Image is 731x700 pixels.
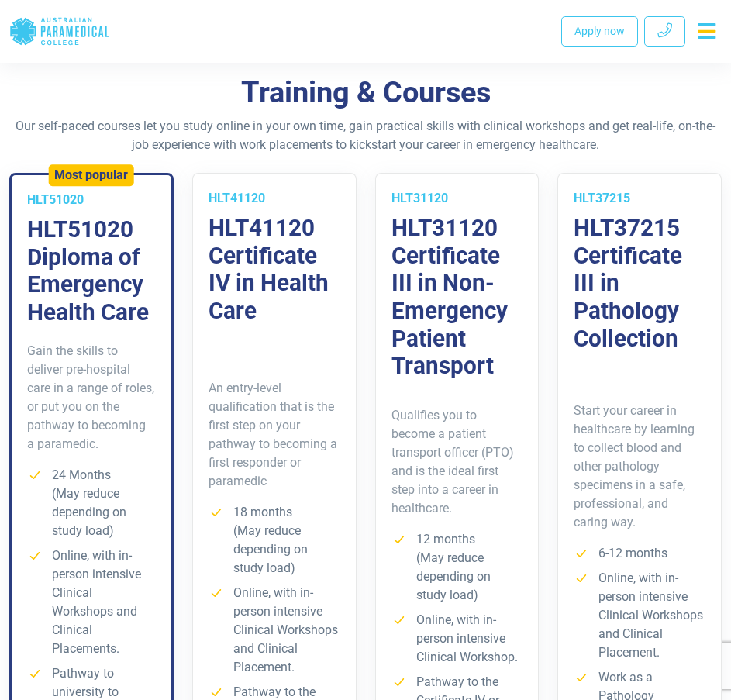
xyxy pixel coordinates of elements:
p: Our self-paced courses let you study online in your own time, gain practical skills with clinical... [9,117,722,154]
h3: HLT51020 Diploma of Emergency Health Care [27,216,156,326]
p: Start your career in healthcare by learning to collect blood and other pathology specimens in a s... [574,402,705,532]
h3: HLT31120 Certificate III in Non-Emergency Patient Transport [391,214,523,380]
p: An entry-level qualification that is the first step on your pathway to becoming a first responder... [209,379,340,491]
span: HLT31120 [391,191,448,205]
span: HLT51020 [27,192,84,207]
li: Online, with in-person intensive Clinical Workshops and Clinical Placements. [27,547,156,658]
a: Australian Paramedical College [9,6,110,57]
span: HLT37215 [574,191,630,205]
p: Qualifies you to become a patient transport officer (PTO) and is the ideal first step into a care... [391,406,523,518]
li: Online, with in-person intensive Clinical Workshops and Clinical Placement. [574,569,705,662]
li: 6-12 months [574,544,705,563]
li: Online, with in-person intensive Clinical Workshop. [391,611,523,667]
p: Gain the skills to deliver pre-hospital care in a range of roles, or put you on the pathway to be... [27,342,156,453]
h3: HLT41120 Certificate IV in Health Care [209,214,340,325]
button: Toggle navigation [691,17,722,45]
a: Apply now [561,16,638,47]
h5: Most popular [54,167,128,182]
h3: HLT37215 Certificate III in Pathology Collection [574,214,705,352]
li: 12 months (May reduce depending on study load) [391,530,523,605]
h2: Training & Courses [9,75,722,111]
span: HLT41120 [209,191,265,205]
li: 24 Months (May reduce depending on study load) [27,466,156,540]
li: 18 months (May reduce depending on study load) [209,503,340,578]
li: Online, with in-person intensive Clinical Workshops and Clinical Placement. [209,584,340,677]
